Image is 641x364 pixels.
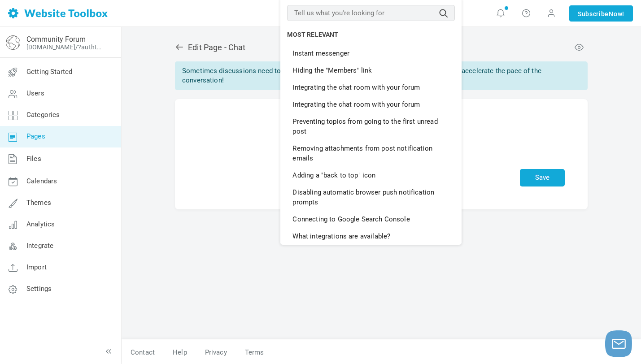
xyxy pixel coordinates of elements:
button: Save [520,169,565,186]
a: Disabling automatic browser push notification prompts [287,184,455,211]
span: Settings [26,285,52,293]
input: Tell us what you're looking for [287,5,455,21]
a: Contact [122,345,164,360]
span: Import [26,263,47,271]
span: Users [26,89,44,97]
a: Integrating the chat room with your forum [287,79,455,96]
h6: MOST RELEVANT [287,31,455,39]
a: Connecting to Google Search Console [287,211,455,228]
span: Integrate [26,242,53,250]
span: Getting Started [26,68,72,76]
a: What integrations are available? [287,228,455,245]
a: SubscribeNow! [569,5,633,22]
button: Launch chat [605,330,632,357]
span: Now! [609,9,624,19]
td: Chat [388,108,570,129]
img: globe-icon.png [6,35,20,50]
a: Privacy [196,345,236,360]
a: Hiding the "Members" link [287,62,455,79]
span: Categories [26,111,60,119]
a: Preventing topics from going to the first unread post [287,113,455,140]
a: Adding a "back to top" icon [287,167,455,184]
a: [DOMAIN_NAME]/?authtoken=01ae0d9e4d10bbbd7abb28542a8b530e&rememberMe=1 [26,43,105,51]
a: Removing attachments from post notification emails [287,140,455,167]
a: Integrating the chat room with your forum [287,96,455,113]
a: Help [164,345,196,360]
a: Instant messenger [287,45,455,62]
a: Terms [236,345,264,360]
span: Files [26,155,41,163]
a: Community Forum [26,35,86,43]
span: Pages [26,132,45,140]
span: Themes [26,199,51,207]
span: Calendars [26,177,57,185]
span: Analytics [26,220,55,228]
